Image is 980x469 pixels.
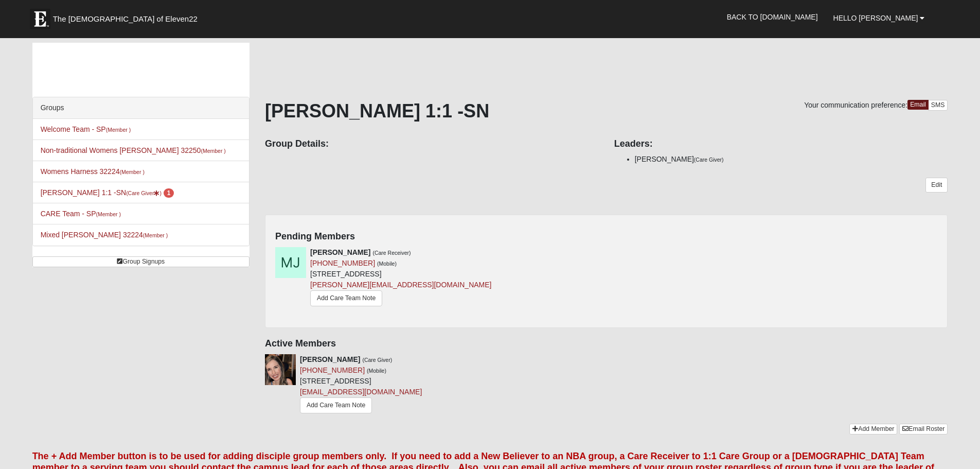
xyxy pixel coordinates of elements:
[164,188,174,198] span: number of pending members
[310,290,382,306] a: Add Care Team Note
[41,125,131,133] a: Welcome Team - SP(Member )
[300,388,422,396] a: [EMAIL_ADDRESS][DOMAIN_NAME]
[126,190,162,196] small: (Care Giver )
[614,138,948,150] h4: Leaders:
[899,424,948,435] a: Email Roster
[804,101,907,109] span: Your communication preference:
[367,368,386,374] small: (Mobile)
[372,250,411,256] small: (Care Receiver)
[719,4,826,30] a: Back to [DOMAIN_NAME]
[143,232,168,238] small: (Member )
[635,154,948,165] li: [PERSON_NAME]
[310,281,491,289] a: [PERSON_NAME][EMAIL_ADDRESS][DOMAIN_NAME]
[694,157,724,163] small: (Care Giver)
[310,247,491,310] div: [STREET_ADDRESS]
[300,366,365,374] a: [PHONE_NUMBER]
[41,231,168,239] a: Mixed [PERSON_NAME] 32224(Member )
[41,167,145,176] a: Womens Harness 32224(Member )
[265,338,948,350] h4: Active Members
[41,146,226,154] a: Non-traditional Womens [PERSON_NAME] 32250(Member )
[41,210,121,218] a: CARE Team - SP(Member )
[96,211,121,217] small: (Member )
[928,100,948,111] a: SMS
[25,4,230,29] a: The [DEMOGRAPHIC_DATA] of Eleven22
[833,14,918,22] span: Hello [PERSON_NAME]
[377,260,397,267] small: (Mobile)
[300,397,372,413] a: Add Care Team Note
[925,178,948,193] a: Edit
[300,355,360,363] strong: [PERSON_NAME]
[33,97,249,119] div: Groups
[362,357,392,363] small: (Care Giver)
[849,424,897,435] a: Add Member
[265,100,948,122] h1: [PERSON_NAME] 1:1 -SN
[300,354,422,416] div: [STREET_ADDRESS]
[119,169,144,175] small: (Member )
[826,5,933,31] a: Hello [PERSON_NAME]
[907,100,929,110] a: Email
[310,259,375,267] a: [PHONE_NUMBER]
[106,127,131,133] small: (Member )
[30,9,50,29] img: Eleven22 logo
[265,138,599,150] h4: Group Details:
[201,148,225,154] small: (Member )
[275,231,937,242] h4: Pending Members
[53,14,198,24] span: The [DEMOGRAPHIC_DATA] of Eleven22
[41,188,174,197] a: [PERSON_NAME] 1:1 -SN(Care Giver) 1
[310,248,370,256] strong: [PERSON_NAME]
[32,256,250,267] a: Group Signups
